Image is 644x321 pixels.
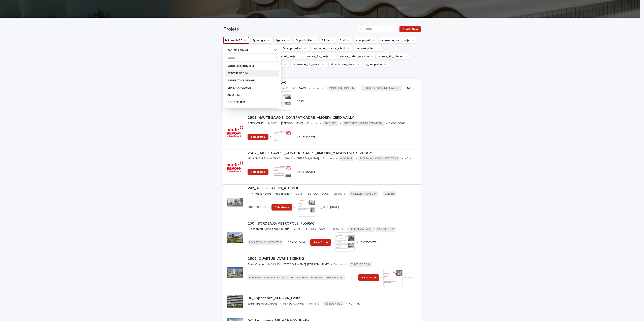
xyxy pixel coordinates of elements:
[248,302,278,306] p: SAINT [PERSON_NAME]
[325,87,326,90] p: •
[297,157,319,160] p: [PERSON_NAME]
[305,192,306,196] p: •
[383,191,396,196] span: LOISIRS
[354,302,355,306] p: •
[248,169,268,175] a: Salesforce
[294,100,295,103] p: •
[297,100,304,103] p: 2025
[285,241,286,244] p: •
[413,87,414,90] p: •
[332,227,343,231] p: En cours
[223,149,421,185] a: 2507_HAUTE-SAVOIE_CONTRAT-CADRE_AMOBIM_MAISON DU SKI VOUGYMAISON DU SKI - VOUGY•MBALY•[PERSON_NAM...
[356,157,357,160] p: •
[227,94,273,96] p: AMO BIM
[379,37,417,44] button: reference_web_projet
[307,122,319,125] p: En cours
[266,122,267,125] p: •
[289,275,309,280] span: HÔTELLERIE
[297,170,315,174] p: [DATE]-[DATE]
[346,302,347,306] p: •
[359,26,397,32] div: Search
[294,37,318,44] button: Opportunité
[248,81,419,85] p: 2506_NOVELIGE_FAAC
[294,205,295,209] p: •
[281,263,282,266] p: •
[331,192,332,196] p: •
[225,55,279,61] input: Search
[223,255,421,290] a: 2506_QUARTUS_AVANT-SCENE-2Avant-Scene•MBASUD•[PERSON_NAME], [PERSON_NAME]•En cours•SYNTHÈSE BIM•B...
[350,276,354,279] p: NC
[294,170,295,174] p: •
[377,53,410,60] button: annee_fin_mission
[399,192,400,196] p: •
[273,37,292,44] button: Agence
[227,79,273,82] p: GENERATIVE DESIGN
[354,37,377,44] button: Nom projet
[323,301,344,306] span: RÉSIDENTIEL
[398,227,399,231] p: •
[386,122,387,125] p: •
[358,156,399,161] span: BUREAUX / ADMINISTRATION
[284,263,329,266] p: [PERSON_NAME], [PERSON_NAME]
[310,239,331,246] a: Salesforce
[223,37,249,44] button: Métiers MBA
[381,276,382,279] p: •
[251,171,265,173] span: Salesforce
[329,227,330,231] p: •
[360,241,377,244] p: [DATE]-[DATE]
[311,45,352,52] button: typologie_compte_client
[305,122,306,125] p: •
[248,263,264,266] p: Avant-Scene
[408,276,414,279] p: 2025
[227,86,273,89] p: BIM MANAGEMENT
[267,53,303,60] button: annee_debut_projet
[303,227,304,231] p: •
[227,101,273,104] p: CONSEIL BIM
[356,276,357,279] p: •
[305,53,336,60] button: annee_fin_projet
[293,227,301,231] p: MBAIF
[340,122,341,125] p: •
[279,122,280,125] p: •
[406,28,418,31] span: Add New
[405,87,406,90] p: •
[357,241,358,244] p: •
[338,53,376,60] button: annee_debut_mission
[405,157,409,160] p: NC
[275,206,289,209] span: Salesforce
[331,263,332,266] p: •
[336,157,337,160] p: •
[339,156,353,161] span: AMO BIM
[329,61,362,68] button: attestation_projet
[402,157,403,160] p: •
[248,157,280,160] p: MAISON DU SKI - VOUGY
[248,122,264,125] p: CERD VAILLY
[347,276,348,279] p: •
[248,227,289,231] p: Création du 3ème dépôt de bus
[248,186,419,191] p: 2411_AJB ISOLATION_ATP MOD
[364,61,389,68] button: a_completer
[286,87,308,90] p: [PERSON_NAME]
[354,45,382,52] button: domaine_client
[358,87,359,90] p: •
[345,227,346,231] p: •
[271,204,292,211] a: Salesforce
[318,205,319,209] p: •
[248,222,419,226] p: 2501_BORDEAUX-METROPOLE_FLOIRAC
[399,26,421,32] a: Add New
[268,122,277,125] p: MBALY
[270,170,271,174] p: •
[248,275,289,280] span: BUREAUX / ADMINISTRATION
[223,114,421,149] a: 2508_HAUTE-SAVOIE_CONTRAT-CADRE_AMOBIM_CERD VAILLYCERD VAILLY•MBALY•[PERSON_NAME]•En cours•AMO BI...
[380,192,381,196] p: •
[347,227,375,232] span: BIM MANAGEMENT
[225,55,279,62] div: Search
[320,157,321,160] p: •
[305,227,327,231] p: [PERSON_NAME]
[270,135,271,138] p: •
[223,185,421,220] a: 2411_AJB ISOLATION_ATP MODATP - Maison LVMH - Modélisation•MBAIF•[PERSON_NAME]•En cours•MODÉLISAT...
[320,122,321,125] p: •
[310,275,324,280] span: PARKING
[333,241,334,244] p: •
[308,192,329,196] p: [PERSON_NAME]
